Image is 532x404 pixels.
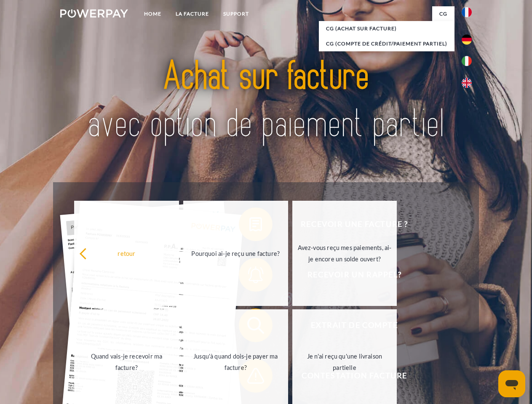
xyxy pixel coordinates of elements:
a: CG (Compte de crédit/paiement partiel) [319,36,454,51]
img: logo-powerpay-white.svg [60,9,128,18]
div: Pourquoi ai-je reçu une facture? [188,247,283,259]
iframe: Bouton de lancement de la fenêtre de messagerie [498,370,525,397]
a: Home [137,6,168,21]
img: de [462,35,472,45]
a: Avez-vous reçu mes paiements, ai-je encore un solde ouvert? [292,201,397,306]
img: it [462,56,472,66]
div: Quand vais-je recevoir ma facture? [79,351,174,373]
a: CG (achat sur facture) [319,21,454,36]
img: en [462,78,472,88]
div: Je n'ai reçu qu'une livraison partielle [297,351,392,373]
div: Avez-vous reçu mes paiements, ai-je encore un solde ouvert? [297,242,392,265]
a: CG [432,6,454,21]
div: retour [79,247,174,259]
a: LA FACTURE [168,6,216,21]
a: Support [216,6,256,21]
div: Jusqu'à quand dois-je payer ma facture? [188,351,283,373]
img: fr [462,7,472,17]
img: title-powerpay_fr.svg [80,40,452,161]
